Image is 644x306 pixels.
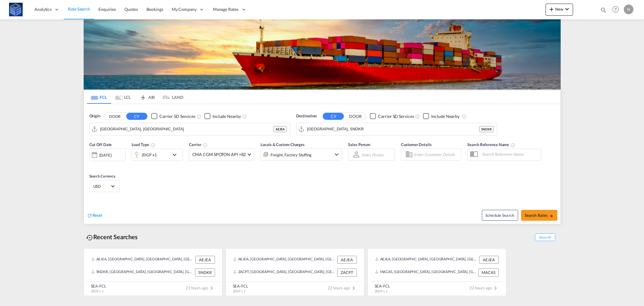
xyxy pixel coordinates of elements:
div: SNDKR [479,126,494,132]
div: Include Nearby [213,113,241,119]
span: 21 hours ago [186,285,215,290]
div: Carrier SD Services [378,113,414,119]
span: Cut Off Date [89,142,112,147]
button: CY [126,113,147,120]
md-icon: icon-chevron-down [333,151,340,158]
span: Help [610,4,621,15]
input: Search Reference Name [479,150,541,159]
div: 20GP x1 [142,151,157,159]
md-tab-item: LCL [111,90,135,104]
span: Show All [535,233,555,241]
span: Carrier [189,142,208,147]
div: [DATE] [99,152,112,158]
span: Bookings [146,7,163,12]
md-pagination-wrapper: Use the left and right arrow keys to navigate between tabs [87,90,184,104]
span: Locals & Custom Charges [261,142,305,147]
div: [DATE] [89,148,126,161]
span: CMA CGM SPOTON API +82 [192,151,246,158]
div: SNDKR, Dakar, Senegal, Western Africa, Africa [91,269,194,276]
md-icon: The selected Trucker/Carrierwill be displayed in the rate results If the rates are from another f... [203,143,208,148]
div: SNDKR [195,269,215,276]
md-icon: icon-refresh [87,213,92,218]
md-icon: Unchecked: Ignores neighbouring ports when fetching rates.Checked : Includes neighbouring ports w... [242,114,247,119]
span: Quotes [124,7,138,12]
md-tab-item: FCL [87,90,111,104]
span: 22 hours ago [469,285,499,290]
md-icon: icon-airplane [139,94,147,98]
div: Carrier SD Services [159,113,195,119]
div: SEA-FCL [233,283,248,289]
span: My Company [172,6,197,12]
div: AEJEA [274,126,287,132]
div: Help [610,4,624,15]
span: Manage Rates [213,6,239,12]
div: Recent Searches [84,230,140,244]
md-icon: Your search will be saved by the below given name [511,143,515,148]
md-tab-item: AIR [135,90,159,104]
input: Search by Port [307,125,479,134]
md-icon: icon-chevron-right [208,285,215,292]
md-icon: icon-chevron-right [350,285,357,292]
span: Load Type [132,142,155,147]
span: Analytics [34,6,52,12]
div: ZACPT, Cape Town, South Africa, Southern Africa, Africa [233,269,336,276]
recent-search-card: AEJEA, [GEOGRAPHIC_DATA], [GEOGRAPHIC_DATA], [GEOGRAPHIC_DATA], [GEOGRAPHIC_DATA] AEJEASNDKR, [GE... [84,248,223,296]
div: AEJEA [337,256,357,264]
md-checkbox: Checkbox No Ink [423,113,460,119]
button: CY [323,113,344,120]
md-input-container: Jebel Ali, AEJEA [90,123,290,135]
img: fff785d0086311efa2d3e168b14c2f64.png [9,3,23,16]
button: icon-plus 400-fgNewicon-chevron-down [546,4,573,16]
md-checkbox: Checkbox No Ink [151,113,195,119]
span: Enquiries [98,7,116,12]
div: SEA-FCL [375,283,390,289]
div: AEJEA, Jebel Ali, United Arab Emirates, Middle East, Middle East [233,256,336,264]
recent-search-card: AEJEA, [GEOGRAPHIC_DATA], [GEOGRAPHIC_DATA], [GEOGRAPHIC_DATA], [GEOGRAPHIC_DATA] AEJEAMACAS, [GE... [367,248,506,296]
span: 20GP x 1 [91,289,104,293]
div: N [624,5,633,14]
div: 20GP x1icon-chevron-down [132,149,183,161]
recent-search-card: AEJEA, [GEOGRAPHIC_DATA], [GEOGRAPHIC_DATA], [GEOGRAPHIC_DATA], [GEOGRAPHIC_DATA] AEJEAZACPT, [GE... [226,248,364,296]
md-icon: icon-arrow-right [549,214,553,218]
md-icon: icon-information-outline [151,143,155,148]
button: Note: By default Schedule search will only considerorigin ports, destination ports and cut off da... [482,210,518,221]
img: LCL+%26+FCL+BACKGROUND.png [84,19,561,90]
span: Search Reference Name [467,142,515,147]
span: New [548,7,571,11]
div: ZACPT [337,269,357,276]
md-icon: icon-magnify [600,7,607,13]
md-checkbox: Checkbox No Ink [204,113,241,119]
md-select: Select Currency: $ USDUnited States Dollar [93,182,116,190]
div: MACAS [478,269,499,276]
span: 22 hours ago [328,285,357,290]
div: icon-refreshReset [87,212,103,219]
md-icon: icon-backup-restore [86,234,93,241]
div: Include Nearby [431,113,460,119]
div: AEJEA [195,256,215,264]
button: DOOR [104,113,125,120]
button: Search Ratesicon-arrow-right [521,210,557,221]
div: AEJEA, Jebel Ali, United Arab Emirates, Middle East, Middle East [91,256,194,264]
span: Sales Person [348,142,370,147]
md-checkbox: Checkbox No Ink [370,113,414,119]
span: Reset [92,213,103,218]
span: Rate Search [68,6,90,11]
div: Freight Factory Stuffing [271,151,312,159]
div: MACAS, Casablanca, Morocco, Northern Africa, Africa [375,269,477,276]
span: USD [93,184,110,189]
div: Freight Factory Stuffingicon-chevron-down [261,148,342,161]
span: Customer Details [401,142,431,147]
md-icon: icon-chevron-right [492,285,499,292]
md-tab-item: LAND [159,90,184,104]
span: 20GP x 1 [375,289,387,293]
input: Enter Customer Details [414,150,459,159]
span: Search Rates [525,213,554,218]
span: Search Currency [89,174,116,178]
md-icon: icon-plus 400-fg [548,5,555,13]
span: Origin [89,113,100,119]
span: Destination [296,113,317,119]
md-icon: Unchecked: Search for CY (Container Yard) services for all selected carriers.Checked : Search for... [197,114,201,119]
md-icon: icon-chevron-down [563,5,571,13]
span: 20GP x 1 [233,289,245,293]
button: DOOR [345,113,366,120]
